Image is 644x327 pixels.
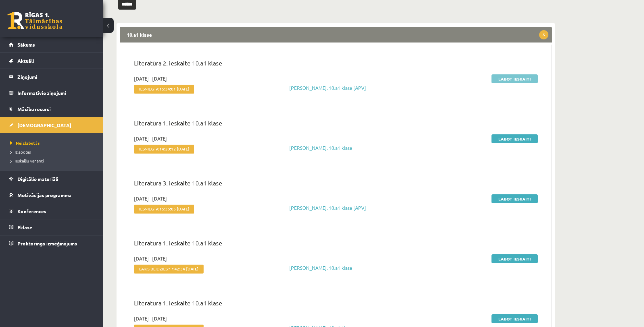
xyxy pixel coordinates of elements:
span: [DATE] - [DATE] [134,75,167,82]
a: [DEMOGRAPHIC_DATA] [9,117,94,133]
span: Eklase [17,224,32,230]
a: Mācību resursi [9,101,94,117]
p: Literatūra 1. ieskaite 10.a1 klase [134,238,538,251]
span: Izlabotās [10,149,31,155]
span: Mācību resursi [17,106,51,112]
span: Iesniegta: [134,145,194,154]
span: 15:35:05 [DATE] [159,206,189,211]
span: Aktuāli [17,58,34,64]
span: [DATE] - [DATE] [134,255,167,262]
a: Digitālie materiāli [9,171,94,187]
a: Labot ieskaiti [491,134,538,143]
span: 17:42:34 [DATE] [169,266,198,271]
a: Labot ieskaiti [491,254,538,263]
a: [PERSON_NAME], 10.a1 klase [289,145,352,151]
a: Eklase [9,219,94,235]
a: Izlabotās [10,149,96,155]
p: Literatūra 2. ieskaite 10.a1 klase [134,58,538,71]
legend: 10.a1 klase [120,27,552,43]
a: Aktuāli [9,53,94,69]
p: Literatūra 3. ieskaite 10.a1 klase [134,178,538,191]
span: Neizlabotās [10,140,40,146]
span: [DATE] - [DATE] [134,315,167,322]
a: Motivācijas programma [9,187,94,203]
span: Laiks beidzies: [134,265,204,274]
span: Sākums [17,41,35,48]
span: [DATE] - [DATE] [134,135,167,142]
a: Labot ieskaiti [491,314,538,323]
span: Iesniegta: [134,85,194,94]
span: Ieskaišu varianti [10,158,44,163]
span: Iesniegta: [134,205,194,214]
p: Literatūra 1. ieskaite 10.a1 klase [134,118,538,131]
a: Labot ieskaiti [491,194,538,203]
span: Digitālie materiāli [17,176,58,182]
span: 14:20:12 [DATE] [159,146,189,151]
legend: Informatīvie ziņojumi [17,85,94,101]
span: Proktoringa izmēģinājums [17,240,77,246]
span: [DEMOGRAPHIC_DATA] [17,122,71,128]
a: Neizlabotās [10,140,96,146]
span: 15:34:01 [DATE] [159,86,189,91]
a: Proktoringa izmēģinājums [9,235,94,251]
p: Literatūra 1. ieskaite 10.a1 klase [134,298,538,311]
span: Motivācijas programma [17,192,72,198]
a: Ziņojumi [9,69,94,85]
a: Sākums [9,37,94,52]
legend: Ziņojumi [17,69,94,85]
a: [PERSON_NAME], 10.a1 klase [APV] [289,205,366,211]
a: Ieskaišu varianti [10,158,96,164]
a: Konferences [9,203,94,219]
a: [PERSON_NAME], 10.a1 klase [APV] [289,85,366,91]
a: Informatīvie ziņojumi [9,85,94,101]
span: [DATE] - [DATE] [134,195,167,202]
span: Konferences [17,208,46,214]
span: 5 [539,30,548,39]
a: Rīgas 1. Tālmācības vidusskola [8,12,62,29]
a: Labot ieskaiti [491,74,538,83]
a: [PERSON_NAME], 10.a1 klase [289,265,352,271]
